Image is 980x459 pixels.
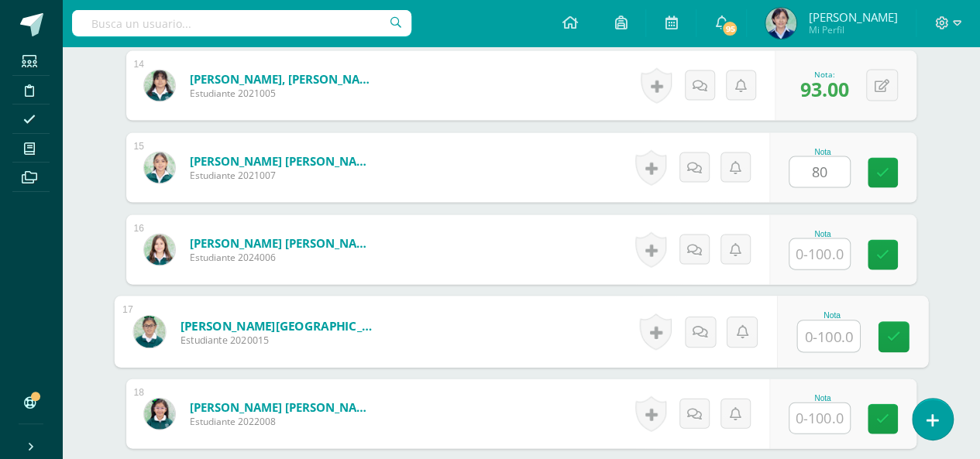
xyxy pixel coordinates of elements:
[796,311,867,320] div: Nota
[789,239,850,269] input: 0-100.0
[190,87,376,100] span: Estudiante 2021005
[797,321,859,352] input: 0-100.0
[190,235,376,251] a: [PERSON_NAME] [PERSON_NAME]
[180,334,371,348] span: Estudiante 2020015
[789,148,857,156] div: Nota
[800,76,849,102] span: 93.00
[789,230,857,238] div: Nota
[190,399,376,415] a: [PERSON_NAME] [PERSON_NAME]
[144,399,175,430] img: 0d7e88e1a122234ae9539aa6e2d93629.png
[765,8,796,39] img: c515940765bb2a7520d7eaada613f0d0.png
[133,316,165,348] img: f95c0ea06a2c32ea8b2a26a555ac88c9.png
[72,10,411,36] input: Busca un usuario...
[789,157,850,187] input: 0-100.0
[721,20,738,37] span: 95
[190,251,376,264] span: Estudiante 2024006
[789,394,857,402] div: Nota
[190,415,376,428] span: Estudiante 2022008
[789,403,850,433] input: 0-100.0
[808,23,897,36] span: Mi Perfil
[800,69,849,80] div: Nota:
[190,71,376,87] a: [PERSON_NAME], [PERSON_NAME]
[190,169,376,182] span: Estudiante 2021007
[144,70,175,101] img: ec6813a63ab1dff887f5e01ca5fe7a23.png
[180,317,371,334] a: [PERSON_NAME][GEOGRAPHIC_DATA][GEOGRAPHIC_DATA]
[808,9,897,25] span: [PERSON_NAME]
[144,235,175,265] img: e717429d44803c0f5f23120e3ec54b59.png
[144,152,175,183] img: 751b4af36f9b09cdc1e347216961d117.png
[190,153,376,169] a: [PERSON_NAME] [PERSON_NAME]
